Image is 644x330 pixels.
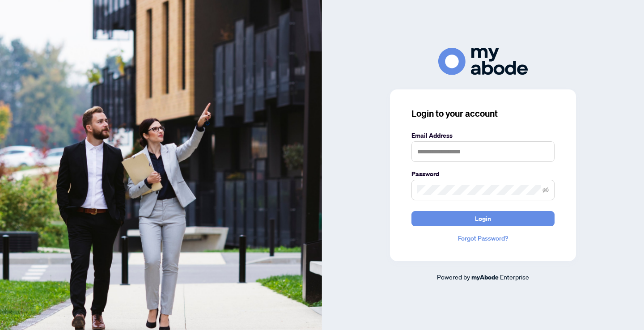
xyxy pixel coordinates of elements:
span: Powered by [437,273,470,281]
a: myAbode [471,272,499,282]
span: Enterprise [500,273,529,281]
button: Login [411,211,555,226]
label: Password [411,169,555,179]
span: eye-invisible [542,187,549,193]
span: Login [475,212,491,226]
a: Forgot Password? [411,233,555,243]
img: ma-logo [438,48,528,75]
label: Email Address [411,131,555,140]
h3: Login to your account [411,107,555,120]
